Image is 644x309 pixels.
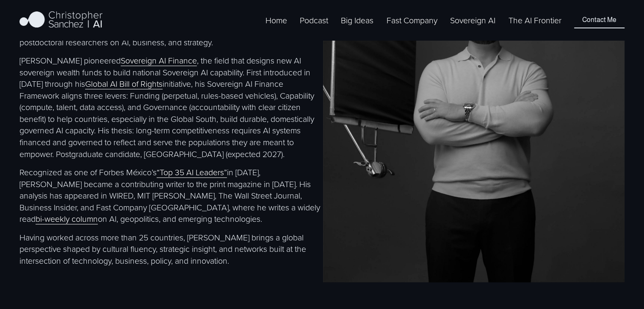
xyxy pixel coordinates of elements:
[300,14,328,27] a: Podcast
[341,14,373,27] a: folder dropdown
[19,166,321,225] p: Recognized as one of Forbes México’s in [DATE], [PERSON_NAME] became a contributing writer to the...
[450,14,495,27] a: Sovereign AI
[574,12,625,28] a: Contact Me
[19,55,321,160] p: [PERSON_NAME] pioneered , the field that designs new AI sovereign wealth funds to build national ...
[387,14,437,27] a: folder dropdown
[36,213,98,224] a: bi-weekly column
[387,14,437,26] span: Fast Company
[341,14,373,26] span: Big Ideas
[19,10,103,31] img: Christopher Sanchez | AI
[85,78,163,89] a: Global AI Bill of Rights
[509,14,561,27] a: The AI Frontier
[19,232,321,267] p: Having worked across more than 25 countries, [PERSON_NAME] brings a global perspective shaped by ...
[157,166,227,178] a: “Top 35 AI Leaders”
[265,14,287,27] a: Home
[121,55,197,66] a: Sovereign AI Finance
